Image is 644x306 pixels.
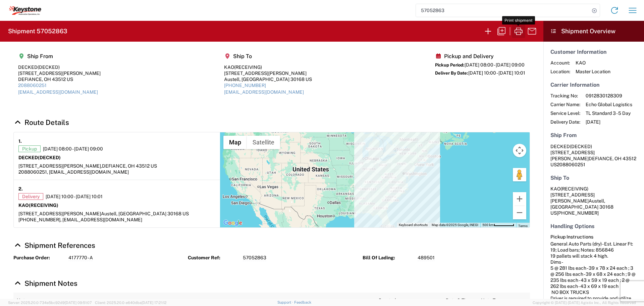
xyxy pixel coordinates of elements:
[399,223,428,227] button: Keyboard shortcuts
[418,255,435,261] span: 489501
[550,82,637,88] h5: Carrier Information
[224,70,312,76] div: [STREET_ADDRESS][PERSON_NAME]
[18,83,47,88] a: 2088060251
[224,76,312,82] div: Austell, [GEOGRAPHIC_DATA] 30168 US
[277,300,294,304] a: Support
[18,89,98,95] a: [EMAIL_ADDRESS][DOMAIN_NAME]
[586,119,632,125] span: [DATE]
[18,185,23,193] strong: 2.
[576,60,610,66] span: KAO
[102,163,157,169] span: DEFIANCE, OH 43512 US
[543,21,644,42] header: Shipment Overview
[18,217,215,223] div: [PHONE_NUMBER], [EMAIL_ADDRESS][DOMAIN_NAME]
[576,69,610,75] span: Master Location
[68,255,93,261] span: 4177770 - A
[586,101,632,107] span: Echo Global Logistics
[101,211,189,216] span: Austell, [GEOGRAPHIC_DATA] 30168 US
[550,93,580,99] span: Tracking No:
[142,301,167,305] span: [DATE] 17:21:12
[8,27,67,35] h2: Shipment 57052863
[570,144,592,149] span: (DECKED)
[550,223,637,229] h5: Handling Options
[513,192,526,206] button: Zoom in
[550,49,637,55] h5: Customer Information
[432,223,478,227] span: Map data ©2025 Google, INEGI
[29,203,58,208] span: (RECEIVING)
[95,301,167,305] span: Client: 2025.20.0-e640dba
[513,144,526,157] button: Map camera controls
[557,210,599,216] span: [PHONE_NUMBER]
[363,255,413,261] strong: Bill Of Lading:
[435,62,465,68] span: Pickup Period:
[468,70,525,76] span: [DATE] 10:00 - [DATE] 10:01
[586,93,632,99] span: 0912830128309
[247,136,280,149] button: Show satellite imagery
[222,219,244,227] a: Open this area in Google Maps (opens a new window)
[550,144,570,149] span: DECKED
[13,241,95,250] a: Hide Details
[224,64,312,70] div: KAO
[550,186,637,216] address: Austell, [GEOGRAPHIC_DATA] 30168 US
[550,143,637,168] address: DEFIANCE, OH 43512 US
[18,211,101,216] span: [STREET_ADDRESS][PERSON_NAME]
[465,62,525,68] span: [DATE] 08:00 - [DATE] 09:00
[294,300,311,304] a: Feedback
[482,223,494,227] span: 500 km
[18,193,43,200] span: Delivery
[550,101,580,107] span: Carrier Name:
[223,136,247,149] button: Show street map
[550,150,595,161] span: [STREET_ADDRESS][PERSON_NAME]
[550,69,570,75] span: Location:
[234,64,262,70] span: (RECEIVING)
[18,155,61,160] strong: DECKED
[435,53,525,59] h5: Pickup and Delivery
[550,175,637,181] h5: Ship To
[18,137,22,145] strong: 1.
[18,76,101,82] div: DEFIANCE, OH 43512 US
[224,89,304,95] a: [EMAIL_ADDRESS][DOMAIN_NAME]
[13,255,64,261] strong: Purchase Order:
[224,53,312,59] h5: Ship To
[550,234,637,240] h6: Pickup Instructions
[43,146,103,152] span: [DATE] 08:00 - [DATE] 09:00
[550,119,580,125] span: Delivery Date:
[65,301,92,305] span: [DATE] 09:51:07
[8,301,92,305] span: Server: 2025.20.0-734e5bc92d9
[18,169,215,175] div: 2088060251, [EMAIL_ADDRESS][DOMAIN_NAME]
[557,162,585,167] span: 2088060251
[550,110,580,116] span: Service Level:
[416,4,590,17] input: Shipment, tracking or reference number
[518,224,528,228] a: Terms
[13,279,77,288] a: Hide Details
[18,163,102,169] span: [STREET_ADDRESS][PERSON_NAME],
[435,71,468,76] span: Deliver By Date:
[243,255,266,261] span: 57052863
[480,223,516,227] button: Map Scale: 500 km per 57 pixels
[550,186,595,204] span: KAO [STREET_ADDRESS][PERSON_NAME]
[38,64,60,70] span: (DECKED)
[560,186,588,191] span: (RECEIVING)
[533,300,636,306] span: Copyright © [DATE]-[DATE] Agistix Inc., All Rights Reserved
[18,203,58,208] strong: KAO
[224,83,266,88] a: [PHONE_NUMBER]
[18,64,101,70] div: DECKED
[550,132,637,138] h5: Ship From
[13,118,69,127] a: Hide Details
[586,110,632,116] span: TL Standard 3 - 5 Day
[46,193,103,200] span: [DATE] 10:00 - [DATE] 10:01
[18,70,101,76] div: [STREET_ADDRESS][PERSON_NAME]
[18,53,101,59] h5: Ship From
[18,145,41,152] span: Pickup
[222,219,244,227] img: Google
[188,255,238,261] strong: Customer Ref:
[513,168,526,181] button: Drag Pegman onto the map to open Street View
[550,60,570,66] span: Account:
[513,206,526,219] button: Zoom out
[38,155,61,160] span: (DECKED)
